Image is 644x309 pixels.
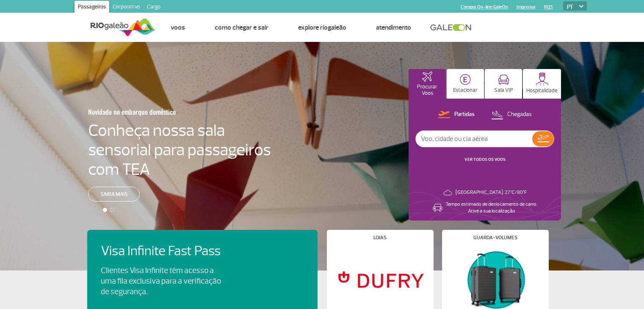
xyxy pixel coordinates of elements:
img: hospitality.svg [536,72,549,86]
a: Como chegar e sair [215,23,268,32]
a: VER TODOS OS VOOS [464,157,506,162]
p: Partidas [454,110,475,119]
button: Estacionar [447,69,484,99]
img: airplaneHomeActive.svg [422,72,432,82]
button: Chegadas [489,109,534,120]
p: [GEOGRAPHIC_DATA]: 27°C/80°F [456,189,527,196]
p: Tempo estimado de deslocamento de carro: Ative a sua localização [446,201,537,215]
p: Sala VIP [494,87,513,94]
button: Hospitalidade [523,69,561,99]
a: Passageiros [75,1,109,14]
a: Explore RIOgaleão [298,23,346,32]
p: Chegadas [507,110,532,119]
a: Imprensa [517,4,536,10]
img: carParkingHome.svg [460,74,471,85]
button: Sala VIP [485,69,522,99]
button: VER TODOS OS VOOS [462,156,508,163]
h4: Guarda-volumes [473,235,517,240]
p: Clientes Visa Infinite têm acesso a uma fila exclusiva para a verificação de segurança. [101,265,221,297]
button: Partidas [436,109,477,120]
a: Visa Infinite Fast PassClientes Visa Infinite têm acesso a uma fila exclusiva para a verificação ... [101,243,304,297]
img: vipRoom.svg [498,74,509,85]
a: Saiba mais [88,187,140,201]
a: Cargo [144,1,164,14]
a: Voos [171,23,185,32]
p: Hospitalidade [526,88,558,94]
a: Corporativo [109,1,144,14]
button: Procurar Voos [409,69,446,99]
a: RQS [544,4,553,10]
h3: Novidade no embarque doméstico [88,103,229,121]
p: Estacionar [453,87,478,94]
h4: Conheça nossa sala sensorial para passageiros com TEA [88,121,271,179]
a: Atendimento [376,23,411,32]
p: Procurar Voos [413,84,442,97]
a: Compra On-line GaleOn [461,4,508,10]
h4: Lojas [373,235,387,240]
h4: Visa Infinite Fast Pass [101,243,235,259]
input: Voo, cidade ou cia aérea [416,131,532,147]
